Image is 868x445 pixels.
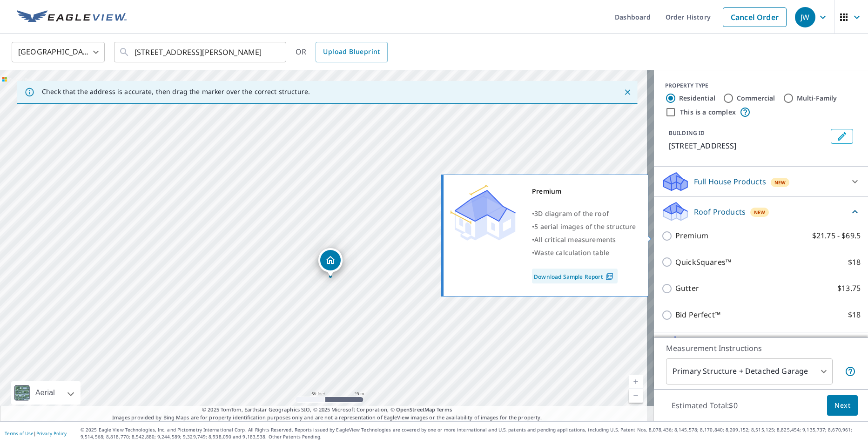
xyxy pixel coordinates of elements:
[680,108,736,117] label: This is a complex
[661,336,861,358] div: Solar ProductsNew
[534,248,609,257] span: Waste calculation table
[675,230,708,242] p: Premium
[831,129,853,144] button: Edit building 1
[737,94,775,103] label: Commercial
[451,185,516,241] img: Premium
[534,209,609,218] span: 3D diagram of the roof
[694,206,746,217] p: Roof Products
[754,209,766,216] span: New
[664,395,745,416] p: Estimated Total: $0
[396,406,435,413] a: OpenStreetMap
[621,86,633,98] button: Close
[774,179,786,186] span: New
[42,88,310,96] p: Check that the address is accurate, then drag the marker over the correct structure.
[669,140,827,151] p: [STREET_ADDRESS]
[665,81,857,90] div: PROPERTY TYPE
[661,170,861,193] div: Full House ProductsNew
[316,42,387,62] a: Upload Blueprint
[675,256,731,268] p: QuickSquares™
[33,381,58,405] div: Aerial
[834,400,850,411] span: Next
[848,256,861,268] p: $18
[629,375,643,389] a: Current Level 19, Zoom In
[629,389,643,403] a: Current Level 19, Zoom Out
[437,406,452,413] a: Terms
[11,381,81,405] div: Aerial
[661,201,861,222] div: Roof ProductsNew
[323,46,380,58] span: Upload Blueprint
[12,39,105,65] div: [GEOGRAPHIC_DATA]
[795,7,815,27] div: JW
[679,94,715,103] label: Residential
[296,42,388,62] div: OR
[532,220,636,233] div: •
[534,222,636,231] span: 5 aerial images of the structure
[675,309,720,321] p: Bid Perfect™
[202,406,452,414] span: © 2025 TomTom, Earthstar Geographics SIO, © 2025 Microsoft Corporation, ©
[694,176,766,187] p: Full House Products
[675,283,699,294] p: Gutter
[534,235,616,244] span: All critical measurements
[797,94,837,103] label: Multi-Family
[36,430,67,437] a: Privacy Policy
[603,272,616,281] img: Pdf Icon
[5,430,34,437] a: Terms of Use
[532,207,636,220] div: •
[666,343,856,354] p: Measurement Instructions
[318,248,343,277] div: Dropped pin, building 1, Residential property, 165 Victoria Dr Statesville, NC 28625
[827,395,858,416] button: Next
[532,269,618,283] a: Download Sample Report
[532,185,636,198] div: Premium
[837,283,861,294] p: $13.75
[845,366,856,377] span: Your report will include the primary structure and a detached garage if one exists.
[17,10,127,24] img: EV Logo
[812,230,861,242] p: $21.75 - $69.5
[723,7,787,27] a: Cancel Order
[5,431,67,436] p: |
[135,39,267,65] input: Search by address or latitude-longitude
[532,246,636,259] div: •
[532,233,636,246] div: •
[666,358,833,384] div: Primary Structure + Detached Garage
[848,309,861,321] p: $18
[81,426,863,440] p: © 2025 Eagle View Technologies, Inc. and Pictometry International Corp. All Rights Reserved. Repo...
[669,129,705,137] p: BUILDING ID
